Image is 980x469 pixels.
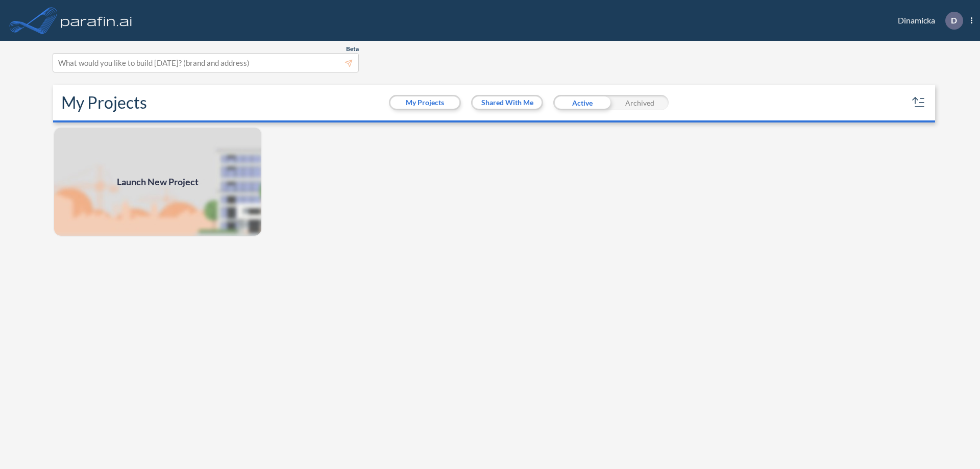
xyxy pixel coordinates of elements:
[951,16,957,25] p: D
[117,175,199,189] span: Launch New Project
[883,12,972,30] div: Dinamicka
[911,94,927,111] button: sort
[473,96,542,109] button: Shared With Me
[53,127,262,237] img: add
[553,95,611,110] div: Active
[53,127,262,237] a: Launch New Project
[61,93,147,112] h2: My Projects
[59,10,134,31] img: logo
[346,45,359,53] span: Beta
[611,95,669,110] div: Archived
[390,96,459,109] button: My Projects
